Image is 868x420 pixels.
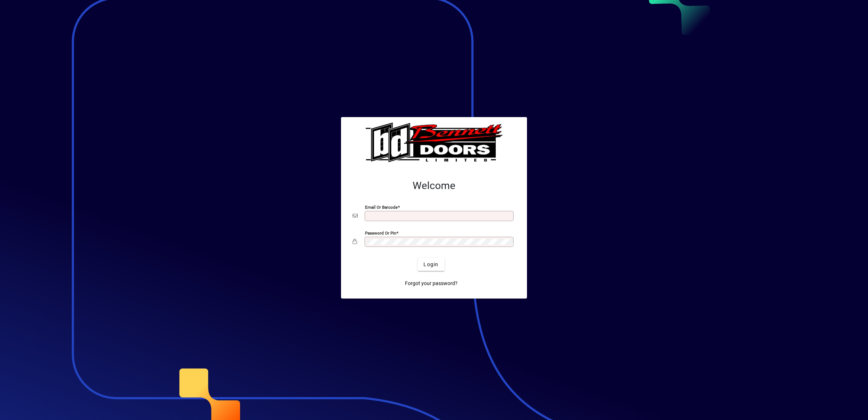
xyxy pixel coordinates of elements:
button: Login [418,258,444,271]
a: Forgot your password? [402,277,461,290]
h2: Welcome [353,180,515,192]
mat-label: Email or Barcode [365,205,398,210]
span: Forgot your password? [405,280,458,287]
span: Login [423,261,438,268]
mat-label: Password or Pin [365,231,396,236]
